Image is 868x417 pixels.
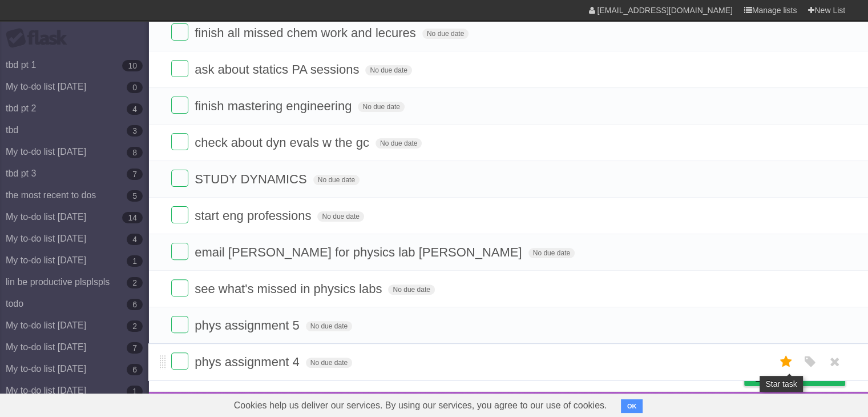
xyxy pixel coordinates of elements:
[171,170,188,187] label: Done
[306,321,352,331] span: No due date
[621,399,643,413] button: OK
[127,320,143,332] b: 2
[171,279,188,296] label: Done
[171,206,188,223] label: Done
[195,355,302,369] span: phys assignment 4
[127,125,143,137] b: 3
[358,102,404,112] span: No due date
[127,364,143,375] b: 6
[528,248,575,258] span: No due date
[195,62,362,77] span: ask about statics PA sessions
[171,133,188,150] label: Done
[776,352,797,371] label: Star task
[195,26,419,40] span: finish all missed chem work and lecures
[127,386,143,397] b: 1
[171,97,188,114] label: Done
[376,138,422,149] span: No due date
[171,316,188,333] label: Done
[171,352,188,370] label: Done
[422,29,469,39] span: No due date
[127,255,143,267] b: 1
[127,190,143,202] b: 5
[195,209,314,223] span: start eng professions
[768,366,839,386] span: Buy me a coffee
[195,245,524,259] span: email [PERSON_NAME] for physics lab [PERSON_NAME]
[127,277,143,288] b: 2
[223,394,619,417] span: Cookies help us deliver our services. By using our services, you agree to our use of cookies.
[127,147,143,158] b: 8
[127,342,143,354] b: 7
[195,172,309,186] span: STUDY DYNAMICS
[171,243,188,260] label: Done
[195,318,302,332] span: phys assignment 5
[195,135,372,150] span: check about dyn evals w the gc
[127,234,143,245] b: 4
[122,212,143,223] b: 14
[365,65,411,75] span: No due date
[127,169,143,180] b: 7
[171,60,188,77] label: Done
[195,99,354,113] span: finish mastering engineering
[313,175,360,185] span: No due date
[306,358,352,368] span: No due date
[127,299,143,310] b: 6
[171,23,188,41] label: Done
[6,28,74,49] div: Flask
[195,282,385,296] span: see what's missed in physics labs
[388,284,434,295] span: No due date
[122,60,143,71] b: 10
[127,82,143,93] b: 0
[317,211,364,222] span: No due date
[127,103,143,115] b: 4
